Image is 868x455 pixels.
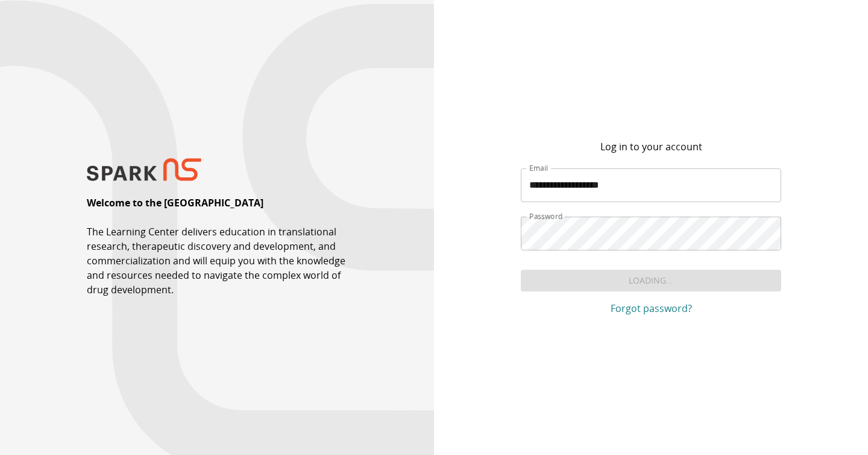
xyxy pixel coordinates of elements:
img: SPARK NS [87,158,201,182]
p: Welcome to the [GEOGRAPHIC_DATA] [87,196,263,210]
label: Password [529,211,563,221]
a: Forgot password? [521,301,781,316]
p: The Learning Center delivers education in translational research, therapeutic discovery and devel... [87,224,347,297]
p: Log in to your account [600,139,702,154]
label: Email [529,163,548,173]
